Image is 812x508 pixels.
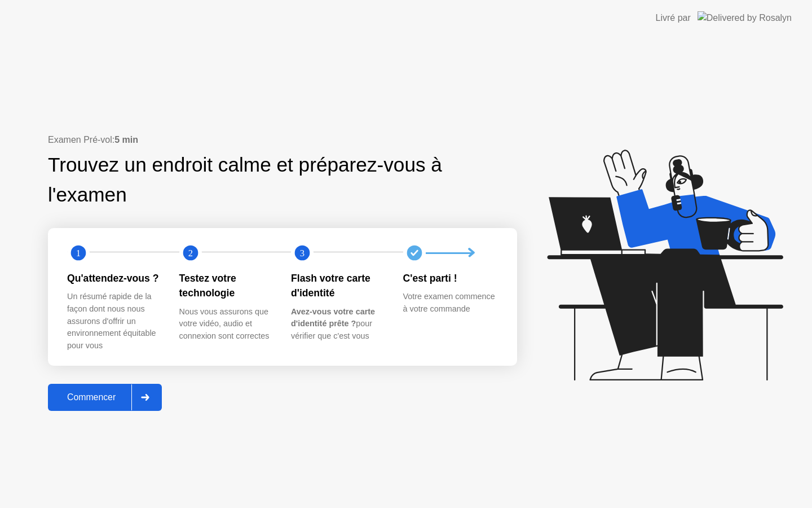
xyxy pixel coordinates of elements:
div: Commencer [51,392,131,402]
div: Nous vous assurons que votre vidéo, audio et connexion sont correctes [179,306,273,343]
text: 1 [76,248,81,259]
div: Testez votre technologie [179,271,273,301]
div: Votre examen commence à votre commande [403,291,497,315]
div: Examen Pré-vol: [48,133,517,147]
img: Delivered by Rosalyn [698,11,792,24]
b: Avez-vous votre carte d'identité prête ? [291,307,375,329]
div: Un résumé rapide de la façon dont nous nous assurons d'offrir un environnement équitable pour vous [67,291,161,352]
div: Flash votre carte d'identité [291,271,385,301]
div: pour vérifier que c'est vous [291,306,385,343]
div: Trouvez un endroit calme et préparez-vous à l'examen [48,150,445,210]
div: C'est parti ! [403,271,497,286]
div: Qu'attendez-vous ? [67,271,161,286]
button: Commencer [48,384,162,411]
text: 3 [300,248,304,259]
b: 5 min [114,135,138,144]
div: Livré par [656,11,691,25]
text: 2 [188,248,192,259]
